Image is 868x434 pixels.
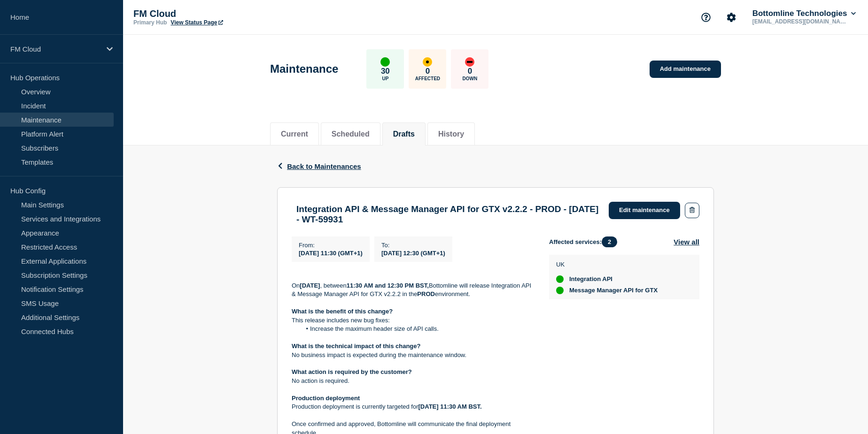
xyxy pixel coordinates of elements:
[292,351,534,359] p: No business impact is expected during the maintenance window.
[602,236,617,247] span: 2
[415,76,440,81] p: Affected
[133,8,321,19] p: FM Cloud
[650,61,721,78] a: Add maintenance
[277,162,361,170] button: Back to Maintenances
[301,325,535,333] li: Increase the maximum header size of API calls.
[674,236,699,247] button: View all
[549,236,622,247] span: Affected services:
[292,308,393,315] strong: What is the benefit of this change?
[270,62,338,76] h1: Maintenance
[299,242,363,249] p: From :
[751,18,848,25] p: [EMAIL_ADDRESS][DOMAIN_NAME]
[281,130,308,138] button: Current
[423,57,432,67] div: affected
[465,57,474,67] div: down
[556,287,564,294] div: up
[569,287,658,294] span: Message Manager API for GTX
[292,403,534,411] p: Production deployment is currently targeted for
[556,275,564,283] div: up
[751,9,858,18] button: Bottomline Technologies
[296,204,599,225] h3: Integration API & Message Manager API for GTX v2.2.2 - PROD - [DATE] - WT-59931
[426,67,430,76] p: 0
[292,343,421,350] strong: What is the technical impact of this change?
[468,67,472,76] p: 0
[292,377,534,385] p: No action is required.
[417,290,435,297] strong: PROD
[381,67,390,76] p: 30
[292,395,360,402] strong: Production deployment
[381,250,445,257] span: [DATE] 12:30 (GMT+1)
[347,282,429,289] strong: 11:30 AM and 12:30 PM BST,
[292,316,534,325] p: This release includes new bug fixes:
[609,202,680,219] a: Edit maintenance
[299,250,363,257] span: [DATE] 11:30 (GMT+1)
[292,368,412,375] strong: What action is required by the customer?
[300,282,320,289] strong: [DATE]
[332,130,370,138] button: Scheduled
[438,130,464,138] button: History
[418,403,482,410] strong: [DATE] 11:30 AM BST.
[393,130,415,138] button: Drafts
[170,19,223,26] a: View Status Page
[10,45,101,53] p: FM Cloud
[556,261,658,268] p: UK
[380,57,390,67] div: up
[569,275,612,283] span: Integration API
[287,162,361,170] span: Back to Maintenances
[292,282,534,299] p: On , between Bottomline will release Integration API & Message Manager API for GTX v2.2.2 in the ...
[463,76,478,81] p: Down
[696,8,716,27] button: Support
[721,8,741,27] button: Account settings
[382,76,388,81] p: Up
[133,19,167,26] p: Primary Hub
[381,242,445,249] p: To :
